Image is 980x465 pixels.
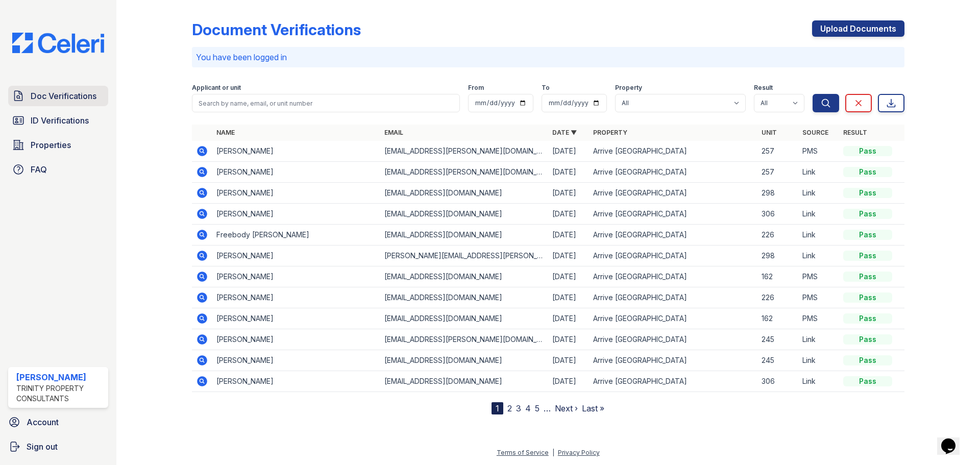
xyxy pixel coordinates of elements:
td: 226 [757,225,798,246]
a: Properties [8,135,108,155]
td: [PERSON_NAME] [212,371,380,392]
td: Link [798,371,839,392]
span: Properties [31,139,71,151]
td: PMS [798,141,839,162]
td: [DATE] [548,162,589,183]
td: 298 [757,183,798,204]
td: Link [798,329,839,350]
a: Sign out [4,436,112,457]
td: Arrive [GEOGRAPHIC_DATA] [589,329,757,350]
td: Arrive [GEOGRAPHIC_DATA] [589,225,757,246]
td: [PERSON_NAME] [212,266,380,287]
div: Pass [843,376,892,386]
td: Link [798,204,839,225]
td: [DATE] [548,350,589,371]
a: Unit [762,129,777,136]
td: Link [798,225,839,246]
p: You have been logged in [196,51,900,63]
span: ID Verifications [31,114,89,127]
td: [DATE] [548,308,589,329]
a: Name [216,129,235,136]
td: 245 [757,329,798,350]
td: [DATE] [548,266,589,287]
td: [DATE] [548,246,589,266]
td: 257 [757,141,798,162]
label: Applicant or unit [192,84,241,92]
div: Pass [843,251,892,261]
td: [DATE] [548,183,589,204]
td: Link [798,246,839,266]
td: [EMAIL_ADDRESS][DOMAIN_NAME] [380,225,548,246]
a: 4 [525,403,531,413]
div: [PERSON_NAME] [16,371,104,383]
a: Result [843,129,867,136]
a: Property [593,129,627,136]
td: [DATE] [548,287,589,308]
iframe: chat widget [937,424,970,455]
td: 298 [757,246,798,266]
td: [PERSON_NAME] [212,246,380,266]
td: [EMAIL_ADDRESS][DOMAIN_NAME] [380,204,548,225]
label: Property [615,84,642,92]
td: [EMAIL_ADDRESS][DOMAIN_NAME] [380,350,548,371]
td: [EMAIL_ADDRESS][DOMAIN_NAME] [380,371,548,392]
td: [EMAIL_ADDRESS][PERSON_NAME][DOMAIN_NAME] [380,162,548,183]
td: [EMAIL_ADDRESS][DOMAIN_NAME] [380,266,548,287]
td: [EMAIL_ADDRESS][DOMAIN_NAME] [380,308,548,329]
td: [PERSON_NAME] [212,141,380,162]
a: Upload Documents [812,20,904,37]
div: Pass [843,146,892,156]
td: [DATE] [548,371,589,392]
a: Source [802,129,828,136]
span: Account [27,416,59,428]
td: Arrive [GEOGRAPHIC_DATA] [589,350,757,371]
td: Link [798,162,839,183]
div: Pass [843,355,892,365]
td: [PERSON_NAME] [212,350,380,371]
label: To [542,84,550,92]
label: From [468,84,484,92]
span: Sign out [27,440,58,453]
div: Pass [843,209,892,219]
td: Arrive [GEOGRAPHIC_DATA] [589,246,757,266]
a: Doc Verifications [8,86,108,106]
td: [PERSON_NAME] [212,204,380,225]
img: CE_Logo_Blue-a8612792a0a2168367f1c8372b55b34899dd931a85d93a1a3d3e32e68fde9ad4.png [4,33,112,53]
td: PMS [798,287,839,308]
td: [DATE] [548,204,589,225]
td: 257 [757,162,798,183]
td: Arrive [GEOGRAPHIC_DATA] [589,308,757,329]
td: Link [798,183,839,204]
td: 162 [757,308,798,329]
td: Freebody [PERSON_NAME] [212,225,380,246]
div: Pass [843,230,892,240]
a: 2 [507,403,512,413]
td: Arrive [GEOGRAPHIC_DATA] [589,141,757,162]
td: [PERSON_NAME][EMAIL_ADDRESS][PERSON_NAME][DOMAIN_NAME] [380,246,548,266]
td: PMS [798,266,839,287]
a: 5 [535,403,540,413]
td: [PERSON_NAME] [212,162,380,183]
input: Search by name, email, or unit number [192,94,460,112]
div: Pass [843,272,892,282]
td: [PERSON_NAME] [212,308,380,329]
td: [PERSON_NAME] [212,183,380,204]
a: Last » [582,403,604,413]
td: 162 [757,266,798,287]
td: Arrive [GEOGRAPHIC_DATA] [589,266,757,287]
td: 306 [757,204,798,225]
td: Arrive [GEOGRAPHIC_DATA] [589,371,757,392]
div: Trinity Property Consultants [16,383,104,404]
td: [EMAIL_ADDRESS][DOMAIN_NAME] [380,287,548,308]
td: Arrive [GEOGRAPHIC_DATA] [589,287,757,308]
a: Account [4,412,112,432]
a: Privacy Policy [558,449,600,456]
div: Pass [843,313,892,324]
td: Link [798,350,839,371]
div: 1 [492,402,503,414]
div: Pass [843,167,892,177]
div: | [552,449,554,456]
td: [DATE] [548,329,589,350]
a: FAQ [8,159,108,180]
